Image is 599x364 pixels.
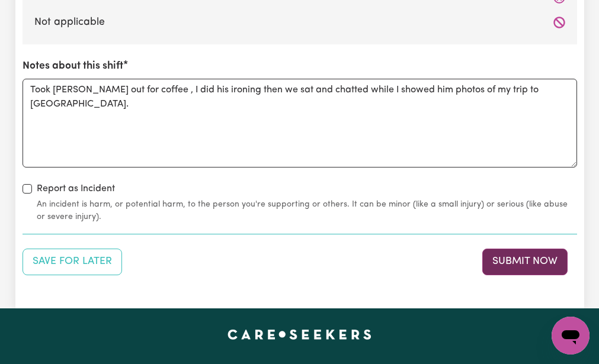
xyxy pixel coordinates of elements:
label: Not applicable [34,15,565,30]
iframe: Button to launch messaging window [552,317,590,355]
textarea: Took [PERSON_NAME] out for coffee , I did his ironing then we sat and chatted while I showed him ... [23,79,577,167]
label: Notes about this shift [23,59,123,74]
label: Report as Incident [37,182,115,196]
a: Careseekers home page [228,330,371,339]
button: Submit your job report [482,249,568,275]
button: Save your job report [23,249,122,275]
small: An incident is harm, or potential harm, to the person you're supporting or others. It can be mino... [37,198,577,223]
